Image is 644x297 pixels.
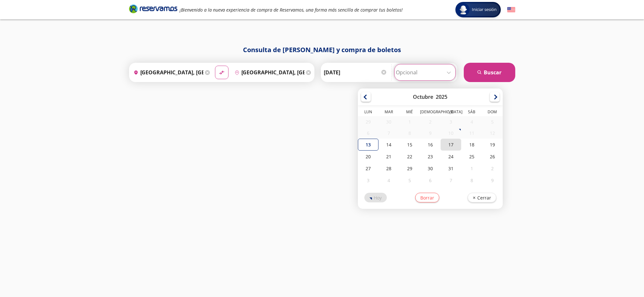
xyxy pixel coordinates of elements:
[420,151,441,162] div: 23-Oct-25
[129,4,177,15] a: Brand Logo
[399,139,420,151] div: 15-Oct-25
[462,116,482,127] div: 04-Oct-25
[131,64,203,80] input: Buscar Origen
[413,93,434,100] div: Octubre
[358,174,378,186] div: 03-Nov-25
[420,174,441,186] div: 06-Nov-25
[420,162,441,174] div: 30-Oct-25
[507,6,515,14] button: English
[399,174,420,186] div: 05-Nov-25
[378,127,399,139] div: 07-Oct-25
[482,162,503,174] div: 02-Nov-25
[441,174,461,186] div: 07-Nov-25
[396,64,454,80] input: Opcional
[129,45,515,55] h1: Consulta de [PERSON_NAME] y compra de boletos
[420,116,441,127] div: 02-Oct-25
[358,127,378,139] div: 06-Oct-25
[399,127,420,139] div: 08-Oct-25
[482,151,503,162] div: 26-Oct-25
[378,109,399,116] th: Martes
[462,162,482,174] div: 01-Nov-25
[441,151,461,162] div: 24-Oct-25
[441,109,461,116] th: Viernes
[462,174,482,186] div: 08-Nov-25
[464,63,515,82] button: Buscar
[482,109,503,116] th: Domingo
[462,127,482,139] div: 11-Oct-25
[399,116,420,127] div: 01-Oct-25
[441,139,461,151] div: 17-Oct-25
[358,151,378,162] div: 20-Oct-25
[482,127,503,139] div: 12-Oct-25
[399,162,420,174] div: 29-Oct-25
[482,116,503,127] div: 05-Oct-25
[482,174,503,186] div: 09-Nov-25
[358,109,378,116] th: Lunes
[180,7,403,13] em: ¡Bienvenido a la nueva experiencia de compra de Reservamos, una forma más sencilla de comprar tus...
[462,109,482,116] th: Sábado
[378,151,399,162] div: 21-Oct-25
[482,139,503,151] div: 19-Oct-25
[378,116,399,127] div: 30-Sep-25
[399,109,420,116] th: Miércoles
[358,116,378,127] div: 29-Sep-25
[470,6,499,13] span: Iniciar sesión
[358,139,378,151] div: 13-Oct-25
[468,193,496,202] button: Cerrar
[232,64,304,80] input: Buscar Destino
[462,151,482,162] div: 25-Oct-25
[420,109,441,116] th: Jueves
[441,116,461,127] div: 03-Oct-25
[462,139,482,151] div: 18-Oct-25
[420,127,441,139] div: 09-Oct-25
[441,127,461,139] div: 10-Oct-25
[358,162,378,174] div: 27-Oct-25
[378,139,399,151] div: 14-Oct-25
[420,139,441,151] div: 16-Oct-25
[324,64,387,80] input: Elegir Fecha
[441,162,461,174] div: 31-Oct-25
[378,174,399,186] div: 04-Nov-25
[415,193,439,202] button: Borrar
[378,162,399,174] div: 28-Oct-25
[129,4,177,14] i: Brand Logo
[399,151,420,162] div: 22-Oct-25
[436,93,448,100] div: 2025
[364,193,387,202] button: Hoy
